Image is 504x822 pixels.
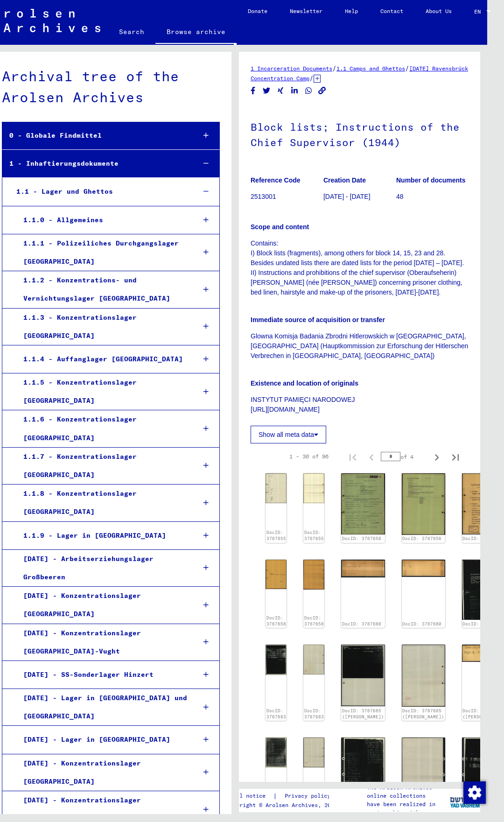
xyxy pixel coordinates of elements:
[16,666,188,684] div: [DATE] - SS-Sonderlager Hinzert
[108,21,155,43] a: Search
[16,754,188,791] div: [DATE] - Konzentrationslager [GEOGRAPHIC_DATA]
[332,64,336,72] span: /
[251,105,469,162] h1: Block lists; Instructions of the Chief Supervisor (1944)
[405,64,409,72] span: /
[323,176,366,184] b: Creation Date
[402,560,445,577] img: 002.jpg
[342,621,381,626] a: DocID: 3767680
[16,448,188,484] div: 1.1.7 - Konzentrationslager [GEOGRAPHIC_DATA]
[266,738,287,767] img: 001.jpg
[16,485,188,521] div: 1.1.8 - Konzentrationslager [GEOGRAPHIC_DATA]
[226,791,342,801] div: |
[16,309,188,345] div: 1.1.3 - Konzentrationslager [GEOGRAPHIC_DATA]
[402,738,445,797] img: 002.jpg
[266,708,286,720] a: DocID: 3767683
[309,74,314,82] span: /
[2,155,188,173] div: 1 - Inhaftierungsdokumente
[9,183,188,201] div: 1.1 - Lager und Ghettos
[266,615,286,627] a: DocID: 3767658
[16,211,188,229] div: 1.1.0 - Allgemeines
[402,621,441,626] a: DocID: 3767680
[289,452,329,461] div: 1 – 30 of 96
[462,621,502,626] a: DocID: 3767682
[290,85,300,97] button: Share on LinkedIn
[2,126,188,145] div: 0 - Globale Findmittel
[304,85,314,97] button: Share on WhatsApp
[251,395,469,415] p: INSTYTUT PAMIĘCI NARODOWEJ [URL][DOMAIN_NAME]
[266,473,287,503] img: 001.jpg
[16,624,188,660] div: [DATE] - Konzentrationslager [GEOGRAPHIC_DATA]-Vught
[341,473,385,534] img: 001.jpg
[16,587,188,623] div: [DATE] - Konzentrationslager [GEOGRAPHIC_DATA]
[463,781,486,804] img: Change consent
[304,708,324,720] a: DocID: 3767683
[266,560,287,590] img: 001.jpg
[251,379,358,387] b: Existence and location of originals
[474,8,484,15] span: EN
[251,426,326,443] button: Show all meta data
[276,85,286,97] button: Share on Xing
[446,447,465,466] button: Last page
[304,530,324,541] a: DocID: 3767655
[303,560,324,590] img: 002.jpg
[16,527,188,545] div: 1.1.9 - Lager in [GEOGRAPHIC_DATA]
[402,473,445,534] img: 002.jpg
[251,176,301,184] b: Reference Code
[367,800,450,817] p: have been realized in partnership with
[16,350,188,368] div: 1.1.4 - Auffanglager [GEOGRAPHIC_DATA]
[396,192,469,202] p: 48
[251,223,309,231] b: Scope and content
[341,645,385,706] img: 001.jpg
[341,560,385,578] img: 001.jpg
[251,239,469,297] p: Contains: I) Block lists (fragments), among others for block 14, 15, 23 and 28. Besides undated l...
[323,192,396,202] p: [DATE] - [DATE]
[277,791,342,801] a: Privacy policy
[251,316,385,323] b: Immediate source of acquisition or transfer
[362,447,381,466] button: Previous page
[343,447,362,466] button: First page
[342,536,381,541] a: DocID: 3767656
[402,645,445,707] img: 002.jpg
[304,615,324,627] a: DocID: 3767658
[16,689,188,725] div: [DATE] - Lager in [GEOGRAPHIC_DATA] und [GEOGRAPHIC_DATA]
[16,234,188,271] div: 1.1.1 - Polizeiliches Durchgangslager [GEOGRAPHIC_DATA]
[341,738,385,796] img: 001.jpg
[16,271,188,308] div: 1.1.2 - Konzentrations- und Vernichtungslager [GEOGRAPHIC_DATA]
[2,66,220,108] div: Archival tree of the Arolsen Archives
[342,708,384,720] a: DocID: 3767685 ([PERSON_NAME])
[226,801,342,809] p: Copyright © Arolsen Archives, 2021
[402,536,441,541] a: DocID: 3767656
[396,176,466,184] b: Number of documents
[367,783,450,800] p: The Arolsen Archives online collections
[16,731,188,749] div: [DATE] - Lager in [GEOGRAPHIC_DATA]
[16,373,188,410] div: 1.1.5 - Konzentrationslager [GEOGRAPHIC_DATA]
[427,447,446,466] button: Next page
[226,791,273,801] a: Legal notice
[16,550,188,586] div: [DATE] - Arbeitserziehungslager Großbeeren
[266,530,286,541] a: DocID: 3767655
[251,65,332,72] a: 1 Incarceration Documents
[266,645,287,674] img: 001.jpg
[262,85,272,97] button: Share on Twitter
[317,85,327,97] button: Copy link
[402,708,444,720] a: DocID: 3767685 ([PERSON_NAME])
[463,781,485,803] div: Change consent
[155,21,237,45] a: Browse archive
[251,331,469,361] p: Glowna Komisja Badania Zbrodni Hitlerowskich w [GEOGRAPHIC_DATA], [GEOGRAPHIC_DATA] (Hauptkommiss...
[251,192,323,202] p: 2513001
[336,65,405,72] a: 1.1 Camps and Ghettos
[462,536,502,541] a: DocID: 3767657
[303,738,324,767] img: 002.jpg
[381,452,427,461] div: of 4
[16,410,188,447] div: 1.1.6 - Konzentrationslager [GEOGRAPHIC_DATA]
[248,85,258,97] button: Share on Facebook
[303,645,324,674] img: 002.jpg
[303,473,324,503] img: 002.jpg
